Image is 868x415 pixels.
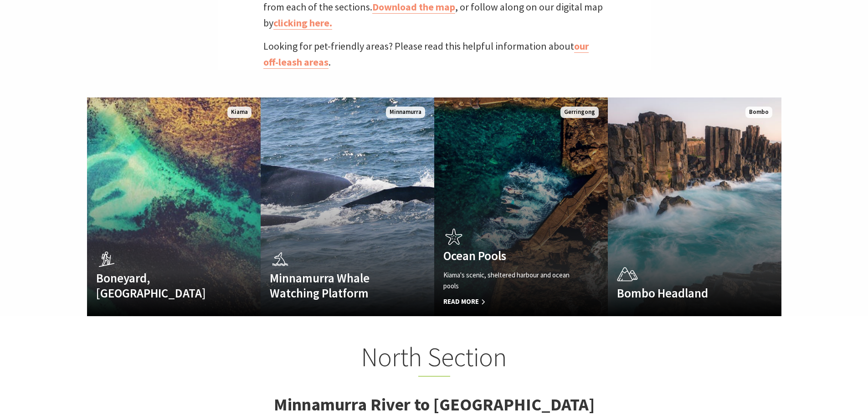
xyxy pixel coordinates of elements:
a: Minnamurra Whale Watching Platform Minnamurra [261,97,434,316]
h2: North Section [256,341,613,377]
h4: Boneyard, [GEOGRAPHIC_DATA] [96,271,226,300]
a: clicking here. [273,16,332,30]
p: Kiama's scenic, sheltered harbour and ocean pools [443,270,573,292]
span: Minnamurra [386,107,425,118]
a: Ocean Pools Kiama's scenic, sheltered harbour and ocean pools Read More Gerringong [434,97,608,316]
span: Gerringong [560,107,599,118]
a: Boneyard, [GEOGRAPHIC_DATA] Kiama [87,97,261,316]
h4: Ocean Pools [443,248,573,263]
span: Bombo [745,107,772,118]
p: Looking for pet-friendly areas? Please read this helpful information about . [263,38,605,70]
span: Read More [443,296,573,307]
a: our off-leash areas [263,40,589,69]
strong: Minnamurra River to [GEOGRAPHIC_DATA] [274,394,595,415]
h4: Minnamurra Whale Watching Platform [270,271,399,300]
a: Bombo Headland Bombo [608,97,781,316]
a: Download the map [372,0,455,14]
h4: Bombo Headland [617,286,746,300]
span: Kiama [227,107,252,118]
